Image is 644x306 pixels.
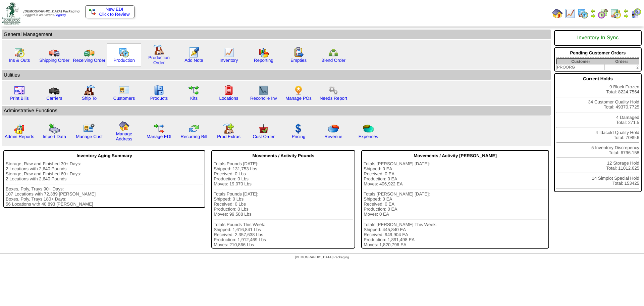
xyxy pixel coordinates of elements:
[290,58,307,63] a: Empties
[219,96,238,101] a: Locations
[189,47,199,58] img: orders.gif
[320,96,347,101] a: Needs Report
[6,151,203,160] div: Inventory Aging Summary
[119,85,129,96] img: customers.gif
[6,161,203,207] div: Storage, Raw and Finished 30+ Days: 2 Locations with 2,640 Pounds Storage, Raw and Finished 60+ D...
[556,59,604,64] th: Customer
[119,47,129,58] img: calendarprod.gif
[590,13,596,19] img: arrowright.gif
[250,96,277,101] a: Reconcile Inv
[556,32,639,44] div: Inventory In Sync
[363,123,374,134] img: pie_chart2.png
[39,58,69,63] a: Shipping Order
[328,47,339,58] img: network.png
[364,151,547,160] div: Movements / Activity [PERSON_NAME]
[293,85,304,96] img: po.png
[84,85,95,96] img: factory2.gif
[556,75,639,83] div: Current Holds
[359,134,378,139] a: Expenses
[598,8,608,19] img: calendarblend.gif
[14,123,25,134] img: graph2.png
[258,123,269,134] img: cust_order.png
[23,10,79,13] span: [DEMOGRAPHIC_DATA] Packaging
[119,121,129,131] img: home.gif
[106,7,123,12] span: New EDI
[556,49,639,57] div: Pending Customer Orders
[623,13,629,19] img: arrowright.gif
[590,8,596,13] img: arrowleft.gif
[116,131,132,141] a: Manage Address
[189,85,199,96] img: workflow.gif
[605,64,639,70] td: 2
[82,96,97,101] a: Ship To
[76,134,102,139] a: Manage Cust
[184,58,203,63] a: Add Note
[292,134,306,139] a: Pricing
[554,73,642,192] div: 9 Block Frozen Total: 8224.7564 34 Customer Quality Hold Total: 49370.7725 4 Damaged Total: 271.5...
[295,256,349,259] span: [DEMOGRAPHIC_DATA] Packaging
[23,10,79,17] span: Logged in as Ccrane
[180,134,207,139] a: Recurring Bill
[254,58,273,63] a: Reporting
[49,85,60,96] img: truck3.gif
[324,134,342,139] a: Revenue
[2,106,551,116] td: Adminstrative Functions
[605,59,639,64] th: Order#
[14,47,25,58] img: calendarinout.gif
[217,134,240,139] a: Prod Extras
[223,85,234,96] img: locations.gif
[2,2,20,25] img: zoroco-logo-small.webp
[154,85,164,96] img: cabinet.gif
[223,47,234,58] img: line_graph.gif
[10,96,29,101] a: Print Bills
[189,123,199,134] img: reconcile.gif
[253,134,274,139] a: Cust Order
[190,96,198,101] a: Kits
[2,30,551,39] td: General Management
[293,47,304,58] img: workorder.gif
[2,70,551,80] td: Utilities
[578,8,588,19] img: calendarprod.gif
[89,12,131,17] span: Click to Review
[293,123,304,134] img: dollar.gif
[610,8,621,19] img: calendarinout.gif
[46,96,62,101] a: Carriers
[623,8,629,13] img: arrowleft.gif
[328,85,339,96] img: workflow.png
[147,134,171,139] a: Manage EDI
[49,123,60,134] img: import.gif
[631,8,641,19] img: calendarcustomer.gif
[150,96,168,101] a: Products
[214,151,353,160] div: Movements / Activity Pounds
[113,58,135,63] a: Production
[258,85,269,96] img: line_graph2.gif
[328,123,339,134] img: pie_chart.png
[113,96,135,101] a: Customers
[258,47,269,58] img: graph.gif
[89,7,131,17] a: New EDI Click to Review
[552,8,563,19] img: home.gif
[364,161,547,247] div: Totals [PERSON_NAME] [DATE]: Shipped: 0 EA Received: 0 EA Production: 0 EA Moves: 406,922 EA Tota...
[556,64,604,70] td: PROORG
[14,85,25,96] img: invoice2.gif
[565,8,576,19] img: line_graph.gif
[220,58,238,63] a: Inventory
[5,134,34,139] a: Admin Reports
[223,123,234,134] img: prodextras.gif
[73,58,105,63] a: Receiving Order
[154,123,164,134] img: edi.gif
[84,47,95,58] img: truck2.gif
[148,55,170,65] a: Production Order
[285,96,312,101] a: Manage POs
[9,58,30,63] a: Ins & Outs
[154,44,164,55] img: factory.gif
[83,123,96,134] img: managecust.png
[89,8,96,15] img: ediSmall.gif
[49,47,60,58] img: truck.gif
[43,134,66,139] a: Import Data
[321,58,345,63] a: Blend Order
[214,161,353,247] div: Totals Pounds [DATE]: Shipped: 131,753 Lbs Received: 0 Lbs Production: 0 Lbs Moves: 19,070 Lbs To...
[54,13,66,17] a: (logout)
